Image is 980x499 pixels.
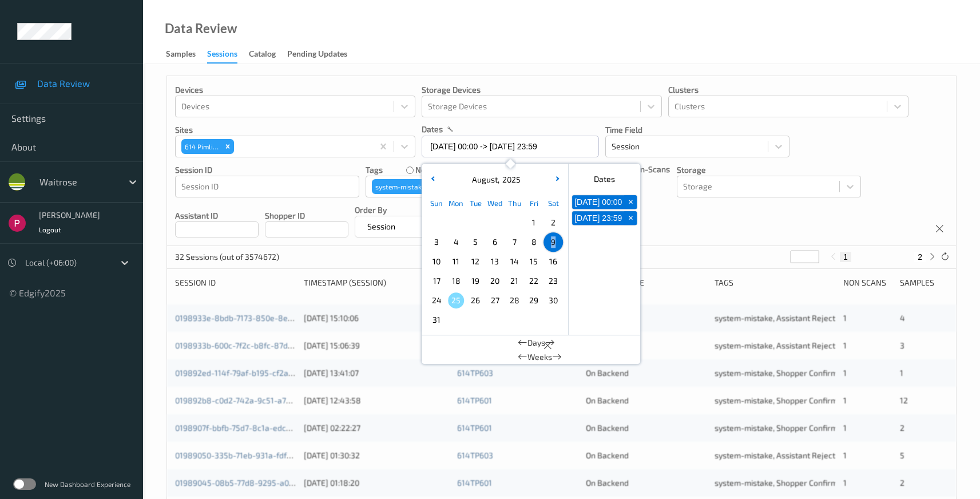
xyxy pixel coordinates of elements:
span: 2 [900,478,904,488]
div: Choose Sunday August 24 of 2025 [427,291,446,310]
p: Time Field [605,124,789,136]
p: Assistant ID [175,210,259,221]
span: 3 [900,340,904,350]
button: 2 [914,252,926,262]
div: Choose Saturday August 30 of 2025 [543,291,563,310]
span: 1 [526,215,542,231]
span: 9 [545,234,561,250]
span: 25 [448,292,464,308]
p: Only Non-Scans [612,164,670,175]
a: 0198933b-600c-7f2c-b8fc-87d54bb92961 [175,340,328,350]
span: 26 [467,292,483,308]
div: On Backend [586,395,707,406]
span: 12 [467,254,483,270]
p: Storage [677,164,861,176]
div: Tue [466,193,485,213]
button: + [624,211,637,225]
span: 1 [843,395,847,405]
div: [DATE] 02:22:27 [304,422,449,434]
div: Wed [485,193,505,213]
div: Choose Thursday August 21 of 2025 [505,271,524,291]
a: Sessions [207,46,249,64]
a: 614TP601 [457,423,492,433]
span: 19 [467,273,483,289]
span: 1 [843,340,847,350]
span: 21 [506,273,522,289]
span: 1 [843,368,847,378]
div: Choose Tuesday September 02 of 2025 [466,310,485,330]
div: On Backend [586,477,707,489]
div: Dates [569,168,640,190]
span: 15 [526,254,542,270]
span: 31 [428,312,445,328]
div: Choose Tuesday August 12 of 2025 [466,252,485,271]
span: 16 [545,254,561,270]
span: 1 [843,478,847,488]
span: 22 [526,273,542,289]
div: Choose Saturday August 09 of 2025 [543,232,563,252]
span: 23 [545,273,561,289]
a: 614TP603 [457,450,493,460]
span: 13 [487,254,503,270]
button: 1 [840,252,851,262]
a: 019892ed-114f-79af-b195-cf2ad443ba72 [175,368,326,378]
div: Pending Updates [287,48,347,62]
div: Data Review [165,23,237,34]
div: [DATE] 01:18:20 [304,477,449,489]
span: 1 [843,423,847,433]
div: Choose Saturday September 06 of 2025 [543,310,563,330]
p: Session ID [175,164,359,176]
span: 3 [428,234,445,250]
div: Sat [543,193,563,213]
div: [DATE] 15:06:39 [304,340,449,351]
div: Choose Sunday August 17 of 2025 [427,271,446,291]
div: Choose Monday August 11 of 2025 [446,252,466,271]
p: Devices [175,84,415,96]
span: 5 [900,450,904,460]
span: system-mistake, Assistant Rejected [715,313,844,323]
div: On Backend [586,450,707,461]
div: system-mistake [372,179,427,194]
a: 0198933e-8bdb-7173-850e-8e888f76b6a2 [175,313,333,323]
span: 14 [506,254,522,270]
div: Choose Thursday August 28 of 2025 [505,291,524,310]
div: Choose Wednesday September 03 of 2025 [485,310,505,330]
div: Choose Thursday August 07 of 2025 [505,232,524,252]
a: 019892b8-c0d2-742a-9c51-a76f81c15939 [175,395,328,405]
span: system-mistake, Shopper Confirmed [715,368,847,378]
div: [DATE] 13:41:07 [304,367,449,379]
div: Fri [524,193,543,213]
p: Sites [175,124,415,136]
span: 1 [843,450,847,460]
span: 1 [900,368,903,378]
div: Choose Friday September 05 of 2025 [524,310,543,330]
span: 27 [487,292,503,308]
span: 10 [428,254,445,270]
span: 2 [545,215,561,231]
a: Samples [166,46,207,62]
span: 8 [526,234,542,250]
span: 2 [900,423,904,433]
span: system-mistake, Shopper Confirmed, Unusual-Activity [715,478,910,488]
span: + [625,212,637,224]
span: 28 [506,292,522,308]
span: 18 [448,273,464,289]
span: 20 [487,273,503,289]
span: 12 [900,395,908,405]
div: Session ID [175,277,296,288]
div: On Backend [586,312,707,324]
span: Days [527,337,545,348]
div: Catalog [249,48,276,62]
span: Weeks [527,351,552,363]
p: Clusters [668,84,908,96]
div: Choose Wednesday August 06 of 2025 [485,232,505,252]
a: Catalog [249,46,287,62]
div: [DATE] 01:30:32 [304,450,449,461]
div: Choose Thursday July 31 of 2025 [505,213,524,232]
span: August [469,175,498,184]
div: Tags [715,277,835,288]
div: Choose Wednesday August 27 of 2025 [485,291,505,310]
div: Choose Wednesday July 30 of 2025 [485,213,505,232]
div: Video Storage [586,277,707,288]
div: Choose Tuesday July 29 of 2025 [466,213,485,232]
